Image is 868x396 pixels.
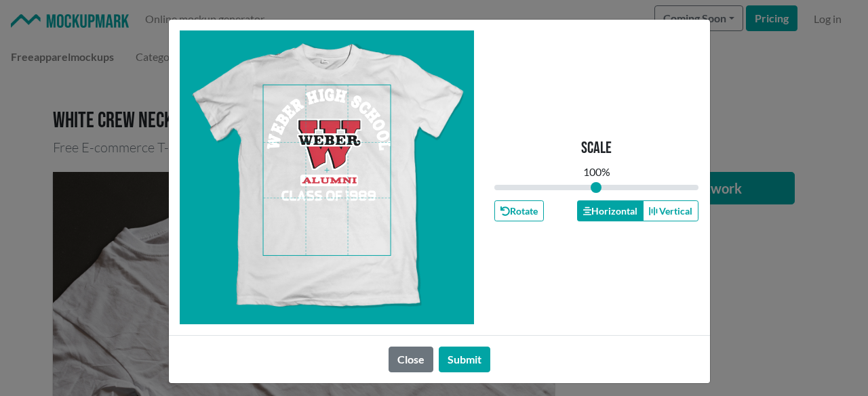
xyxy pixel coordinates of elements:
button: Horizontal [577,200,644,221]
div: 100 % [583,164,610,180]
p: Scale [581,139,612,158]
button: Rotate [494,200,544,221]
button: Close [389,347,433,372]
button: Vertical [643,200,698,221]
button: Submit [439,347,490,372]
